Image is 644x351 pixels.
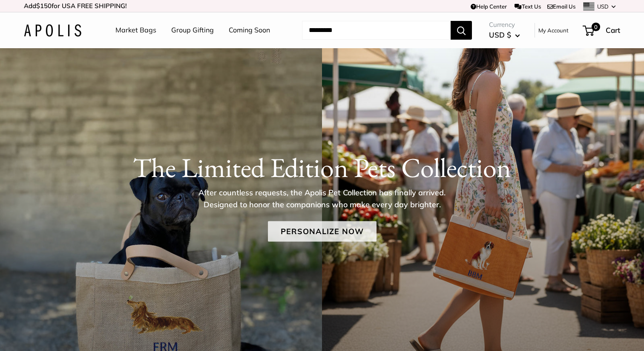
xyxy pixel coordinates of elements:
[489,19,520,31] span: Currency
[515,3,540,10] a: Text Us
[547,3,575,10] a: Email Us
[24,24,81,37] img: Apolis
[538,25,569,35] a: My Account
[606,26,620,35] span: Cart
[171,24,214,37] a: Group Gifting
[302,21,451,40] input: Search...
[592,23,600,31] span: 0
[489,28,520,42] button: USD $
[584,23,620,37] a: 0 Cart
[268,221,377,242] a: Personalize Now
[229,24,270,37] a: Coming Soon
[115,24,156,37] a: Market Bags
[471,3,507,10] a: Help Center
[489,30,511,39] span: USD $
[36,2,52,10] span: $150
[24,151,620,184] h1: The Limited Edition Pets Collection
[451,21,472,40] button: Search
[184,187,460,211] p: After countless requests, the Apolis Pet Collection has finally arrived. Designed to honor the co...
[597,3,609,10] span: USD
